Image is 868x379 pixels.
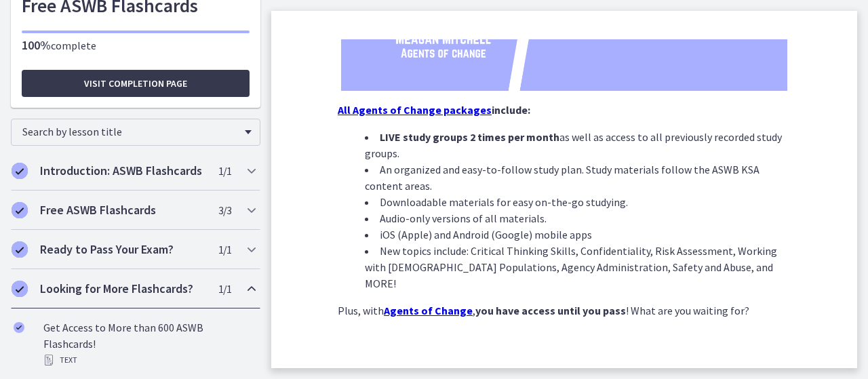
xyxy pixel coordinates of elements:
[218,202,231,218] span: 3 / 3
[40,202,205,218] h2: Free ASWB Flashcards
[365,243,791,292] li: New topics include: Critical Thinking Skills, Confidentiality, Risk Assessment, Working with [DEM...
[22,37,250,54] p: complete
[22,125,238,138] span: Search by lesson title
[12,202,28,218] i: Completed
[43,352,255,368] div: Text
[22,37,51,53] span: 100%
[365,194,791,210] li: Downloadable materials for easy on-the-go studying.
[12,241,28,258] i: Completed
[553,130,559,144] strong: h
[492,103,530,117] strong: include:
[475,304,626,317] strong: you have access until you pass
[380,130,553,144] strong: LIVE study groups 2 times per mont
[12,281,28,297] i: Completed
[43,319,255,368] div: Get Access to More than 600 ASWB Flashcards!
[338,302,791,319] p: Plus, with , ! What are you waiting for?
[40,241,205,258] h2: Ready to Pass Your Exam?
[22,70,250,97] button: Visit completion page
[14,322,24,333] i: Completed
[11,119,260,146] div: Search by lesson title
[338,103,492,117] a: All Agents of Change packages
[40,281,205,297] h2: Looking for More Flashcards?
[365,129,791,161] li: as well as access to all previously recorded study groups.
[365,210,791,226] li: Audio-only versions of all materials.
[365,226,791,243] li: iOS (Apple) and Android (Google) mobile apps
[40,163,205,179] h2: Introduction: ASWB Flashcards
[365,161,791,194] li: An organized and easy-to-follow study plan. Study materials follow the ASWB KSA content areas.
[384,304,473,317] a: Agents of Change
[218,163,231,179] span: 1 / 1
[218,281,231,297] span: 1 / 1
[12,163,28,179] i: Completed
[218,241,231,258] span: 1 / 1
[84,75,187,92] span: Visit completion page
